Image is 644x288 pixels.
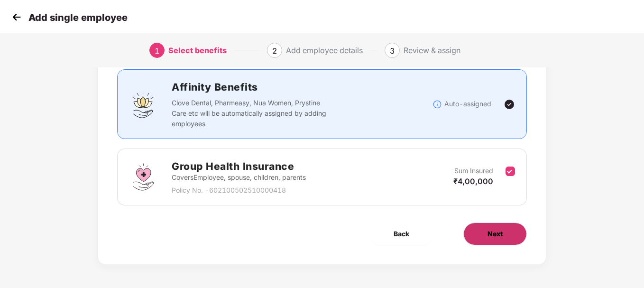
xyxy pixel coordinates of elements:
span: Back [394,229,409,239]
span: 2 [272,46,277,56]
p: Auto-assigned [444,99,491,109]
button: Back [370,223,433,245]
span: ₹4,00,000 [453,177,493,186]
div: Review & assign [404,43,460,58]
img: svg+xml;base64,PHN2ZyBpZD0iQWZmaW5pdHlfQmVuZWZpdHMiIGRhdGEtbmFtZT0iQWZmaW5pdHkgQmVuZWZpdHMiIHhtbG... [129,90,157,119]
h2: Affinity Benefits [172,79,432,95]
div: Add employee details [286,43,363,58]
img: svg+xml;base64,PHN2ZyBpZD0iVGljay0yNHgyNCIgeG1sbnM9Imh0dHA6Ly93d3cudzMub3JnLzIwMDAvc3ZnIiB3aWR0aD... [504,99,515,110]
p: Clove Dental, Pharmeasy, Nua Women, Prystine Care etc will be automatically assigned by adding em... [172,98,328,129]
button: Next [463,223,527,245]
img: svg+xml;base64,PHN2ZyB4bWxucz0iaHR0cDovL3d3dy53My5vcmcvMjAwMC9zdmciIHdpZHRoPSIzMCIgaGVpZ2h0PSIzMC... [9,10,24,24]
span: 3 [390,46,395,56]
div: Select benefits [168,43,227,58]
p: Sum Insured [454,166,493,176]
p: Policy No. - 602100502510000418 [172,185,306,195]
span: Next [488,229,503,239]
p: Add single employee [28,12,128,23]
p: Covers Employee, spouse, children, parents [172,172,306,183]
img: svg+xml;base64,PHN2ZyBpZD0iR3JvdXBfSGVhbHRoX0luc3VyYW5jZSIgZGF0YS1uYW1lPSJHcm91cCBIZWFsdGggSW5zdX... [129,163,157,191]
h2: Group Health Insurance [172,158,306,174]
span: 1 [155,46,159,56]
img: svg+xml;base64,PHN2ZyBpZD0iSW5mb18tXzMyeDMyIiBkYXRhLW5hbWU9IkluZm8gLSAzMngzMiIgeG1sbnM9Imh0dHA6Ly... [432,100,442,109]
